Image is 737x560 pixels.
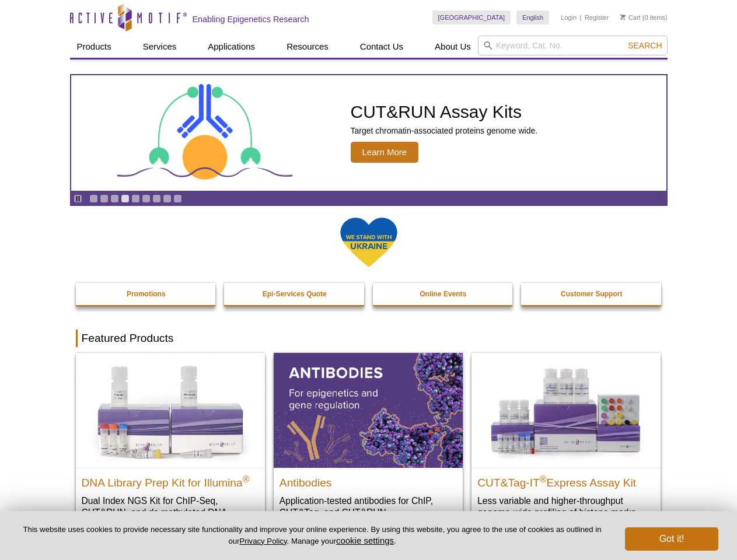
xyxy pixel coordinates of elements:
[625,527,718,551] button: Got it!
[152,194,161,203] a: Go to slide 7
[540,474,547,484] sup: ®
[428,36,478,58] a: About Us
[585,13,609,22] a: Register
[243,474,250,484] sup: ®
[76,283,217,305] a: Promotions
[280,495,457,519] p: Application-tested antibodies for ChIP, CUT&Tag, and CUT&RUN.
[420,290,466,298] strong: Online Events
[224,283,365,305] a: Epi-Services Quote
[239,537,287,545] a: Privacy Policy
[76,353,265,541] a: DNA Library Prep Kit for Illumina DNA Library Prep Kit for Illumina® Dual Index NGS Kit for ChIP-...
[19,524,606,547] p: This website uses cookies to provide necessary site functionality and improve your online experie...
[82,471,259,489] h2: DNA Library Prep Kit for Illumina
[136,36,184,58] a: Services
[70,36,118,58] a: Products
[274,353,463,530] a: All Antibodies Antibodies Application-tested antibodies for ChIP, CUT&Tag, and CUT&RUN.
[580,10,582,24] li: |
[432,10,511,24] a: [GEOGRAPHIC_DATA]
[82,495,259,530] p: Dual Index NGS Kit for ChIP-Seq, CUT&RUN, and ds methylated DNA assays.
[620,14,626,20] img: Your Cart
[336,535,394,545] button: cookie settings
[163,194,172,203] a: Go to slide 8
[193,14,309,24] h2: Enabling Epigenetics Research
[561,13,577,22] a: Login
[521,283,662,305] a: Customer Support
[471,353,661,530] a: CUT&Tag-IT® Express Assay Kit CUT&Tag-IT®Express Assay Kit Less variable and higher-throughput ge...
[620,10,668,24] li: (0 items)
[561,290,622,298] strong: Customer Support
[351,142,419,163] span: Learn More
[471,353,661,467] img: CUT&Tag-IT® Express Assay Kit
[89,194,98,203] a: Go to slide 1
[516,10,549,24] a: English
[478,36,668,55] input: Keyword, Cat. No.
[340,216,398,268] img: We Stand With Ukraine
[624,40,665,51] button: Search
[280,36,336,58] a: Resources
[76,330,662,347] h2: Featured Products
[201,36,262,58] a: Applications
[71,75,666,191] article: CUT&RUN Assay Kits
[628,41,662,50] span: Search
[477,471,655,489] h2: CUT&Tag-IT Express Assay Kit
[353,36,410,58] a: Contact Us
[121,194,130,203] a: Go to slide 4
[477,495,655,519] p: Less variable and higher-throughput genome-wide profiling of histone marks​.
[373,283,514,305] a: Online Events
[620,13,641,22] a: Cart
[263,290,327,298] strong: Epi-Services Quote
[100,194,109,203] a: Go to slide 2
[173,194,182,203] a: Go to slide 9
[127,290,166,298] strong: Promotions
[142,194,151,203] a: Go to slide 6
[274,353,463,467] img: All Antibodies
[110,194,119,203] a: Go to slide 3
[76,353,265,467] img: DNA Library Prep Kit for Illumina
[131,194,140,203] a: Go to slide 5
[117,80,292,187] img: CUT&RUN Assay Kits
[71,75,666,191] a: CUT&RUN Assay Kits CUT&RUN Assay Kits Target chromatin-associated proteins genome wide. Learn More
[351,103,538,121] h2: CUT&RUN Assay Kits
[74,194,82,203] a: Toggle autoplay
[280,471,457,489] h2: Antibodies
[351,125,538,136] p: Target chromatin-associated proteins genome wide.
